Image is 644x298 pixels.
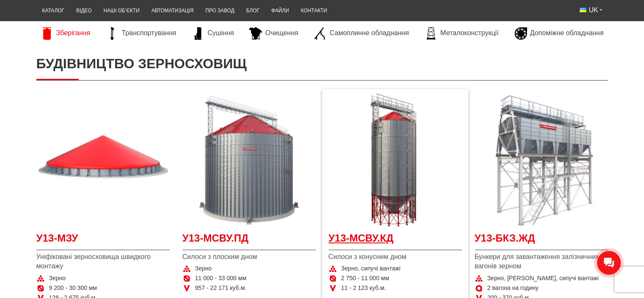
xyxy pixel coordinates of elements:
[240,3,265,19] a: Блог
[56,28,91,38] span: Зберігання
[36,252,170,271] span: Уніфіковані зерносховища швидкого монтажу
[36,27,95,40] a: Зберігання
[440,28,498,38] span: Металоконструкції
[36,47,608,81] h1: Будівництво зерносховищ
[265,28,298,38] span: Очищення
[265,3,295,19] a: Файли
[329,252,462,262] span: Силоси з конусним дном
[487,284,539,292] span: 2 вагона на годину
[97,3,145,19] a: Наші об’єкти
[580,8,586,12] img: Українська
[36,3,70,19] a: Каталог
[530,28,604,38] span: Допоміжне обладнання
[295,3,333,19] a: Контакти
[195,284,246,292] span: 957 - 22 171 куб.м.
[420,27,503,40] a: Металоконструкції
[195,274,246,283] span: 11 000 - 33 000 мм
[329,28,409,38] span: Самоплинне обладнання
[145,3,199,19] a: Автоматизація
[510,27,608,40] a: Допоміжне обладнання
[182,231,316,250] a: У13-МСВУ.ПД
[207,28,234,38] span: Сушіння
[329,231,462,250] a: У13-МСВУ.КД
[195,265,212,273] span: Зерно
[122,28,176,38] span: Транспортування
[341,274,389,283] span: 2 750 - 11 000 мм
[310,27,413,40] a: Самоплинне обладнання
[70,3,97,19] a: Відео
[102,27,180,40] a: Транспортування
[245,27,302,40] a: Очищення
[341,265,401,273] span: Зерно, сипучі вантажі
[188,27,238,40] a: Сушіння
[589,6,598,15] span: UK
[574,3,608,18] button: UK
[487,274,599,283] span: Зерно, [PERSON_NAME], сипучі вантажі
[199,3,240,19] a: Про завод
[475,252,608,271] span: Бункери для завантаження залізничних вагонів зерном
[475,231,608,250] a: У13-БКЗ.ЖД
[49,274,66,283] span: Зерно
[36,231,170,250] a: У13-МЗУ
[182,252,316,262] span: Силоси з плоским дном
[341,284,386,292] span: 11 - 2 123 куб.м.
[49,284,97,292] span: 9 200 - 30 300 мм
